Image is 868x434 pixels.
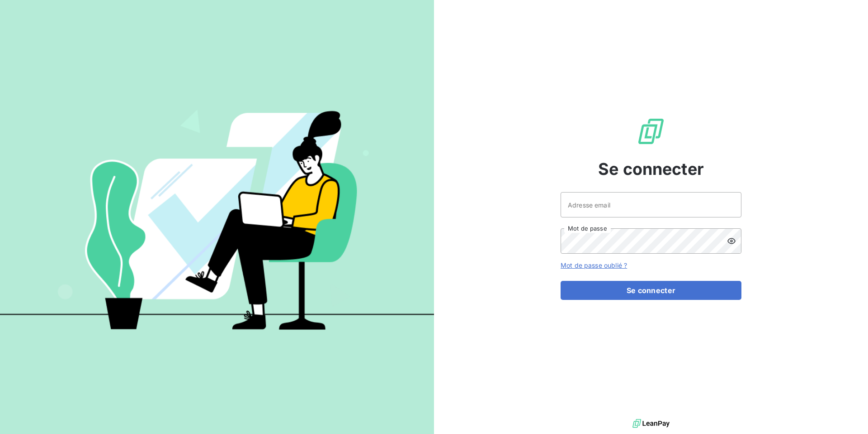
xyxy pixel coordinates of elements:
[632,417,670,430] img: logo
[637,117,665,146] img: Logo LeanPay
[561,261,627,269] a: Mot de passe oublié ?
[561,192,741,217] input: placeholder
[561,281,741,300] button: Se connecter
[598,157,704,181] span: Se connecter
